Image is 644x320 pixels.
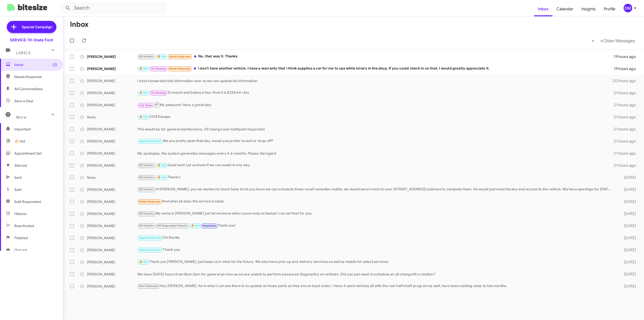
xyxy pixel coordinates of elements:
div: Thank u [137,174,614,180]
div: 21 hours ago [614,163,640,168]
span: Try Pausing [151,91,166,94]
div: [DATE] [614,235,640,240]
div: Good luck! Let us know if we can assist in any way [137,162,614,168]
div: DM [624,4,632,12]
div: 21 hours ago [614,151,640,156]
div: [DATE] [614,260,640,265]
div: 21 hours ago [614,102,640,108]
div: [PERSON_NAME] [87,223,137,228]
div: 19 hours ago [614,66,640,71]
button: Previous [589,35,597,46]
span: Labels [16,51,31,55]
span: Sold [14,187,21,192]
div: [DATE] [614,199,640,204]
input: Search [61,2,167,14]
span: Inbox [14,62,57,67]
span: RO Responded Historic [157,224,187,227]
div: I have forwarded this information over so we can update his information [137,78,613,83]
div: SERVICE: Tri-State Ford [10,38,53,43]
div: [PERSON_NAME] [87,54,137,59]
span: Not-Interested [139,285,158,288]
div: [DATE] [614,284,640,289]
div: 2018 Escape [137,114,614,120]
div: My name is [PERSON_NAME] just let me know when youre redy scheduel I can set that for you. [137,211,614,217]
span: RO Historic [139,212,154,215]
span: 🔥 Hot [14,139,25,144]
span: Appointment Set [139,236,161,239]
div: [PERSON_NAME] [87,199,137,204]
span: Calendar [552,2,577,16]
span: Needs Response [169,55,191,58]
div: [DATE] [614,211,640,216]
span: 🔥 Hot [139,91,148,94]
div: [PERSON_NAME] [87,163,137,168]
span: More [16,115,26,120]
span: Needs Response [14,74,57,79]
span: Appointment Set [14,151,42,156]
span: Reactivated [14,223,34,228]
div: Thank you [PERSON_NAME], just keep us in mind for the future. We also have pick-up and delivery s... [137,259,614,265]
a: Inbox [534,2,552,16]
div: Thank you [137,247,614,253]
a: Insights [577,2,600,16]
span: Special Campaign [22,24,52,29]
a: Special Campaign [7,21,56,33]
span: Needs Response [139,200,160,203]
div: [PERSON_NAME] [87,284,137,289]
div: Hi [PERSON_NAME], yes we wanted to touch base to let you know we can schedule these recall remedi... [137,187,614,192]
div: 21 hours ago [614,127,640,132]
a: Profile [600,2,619,16]
div: [PERSON_NAME] [87,78,137,83]
span: Historic [14,211,27,216]
span: 🔥 Hot [139,67,148,70]
div: My apologies, the system generates messages every 5-6 months. Please disregard [137,151,614,156]
span: Sold Responded [14,199,41,204]
div: [PERSON_NAME] [87,235,137,240]
span: 🔥 Hot [157,55,166,58]
div: No, that was it. Thanks. [137,54,614,59]
div: [PERSON_NAME] [87,139,137,144]
div: None [87,115,137,120]
span: 🔥 Hot [157,176,166,179]
span: Finished [14,235,28,240]
div: [DATE] [614,272,640,277]
div: 21 hours ago [614,115,640,120]
div: [PERSON_NAME] [87,247,137,253]
button: Next [597,35,638,46]
div: Ok thanks [137,235,614,241]
div: [PERSON_NAME] [87,151,137,156]
div: [PERSON_NAME] [87,272,137,277]
div: 19 hours ago [614,54,640,59]
span: RO Historic [139,188,154,191]
div: [DATE] [614,247,640,253]
span: Save a Deal [14,98,33,103]
span: RO Historic [139,176,154,179]
span: Important [203,224,216,227]
div: 21 hours ago [614,139,640,144]
span: RO Historic [139,164,154,167]
nav: Page navigation example [589,35,638,46]
span: Appointment Set [139,139,161,143]
div: [DATE] [614,223,640,228]
div: [PERSON_NAME] [87,260,137,265]
button: DM [619,4,638,12]
div: [PERSON_NAME] [87,187,137,192]
div: [PERSON_NAME] [87,102,137,108]
span: RO Historic [139,55,154,58]
div: [DATE] [614,187,640,192]
span: Call Them [139,104,152,107]
div: This would be for general maintenance, Oil change and multipoint inspection [137,127,614,132]
span: Starred [14,163,27,168]
span: 🔥 Hot [139,260,148,264]
div: 21 hours ago [614,90,640,95]
div: My pleasure! Have a great day [137,102,614,108]
div: We are pretty open that day, would you prefer to wait or drop off? [137,138,614,144]
span: » [600,38,603,44]
span: RO Historic [139,224,154,227]
span: « [592,38,594,44]
span: 🔥 Hot [139,115,148,119]
h1: Inbox [70,20,89,28]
